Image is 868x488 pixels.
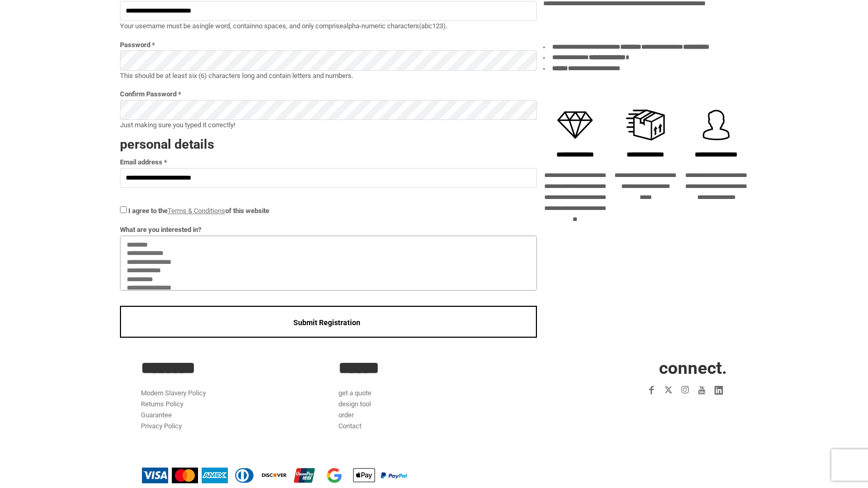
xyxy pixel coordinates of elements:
label: Email address [120,156,537,168]
a: Contact [338,422,361,430]
b: alpha-numeric characters [343,22,419,30]
img: Apple Pay [351,468,377,483]
a: Modern Slavery Policy [141,389,206,397]
a: Terms & Conditions [168,207,225,215]
p: This should be at least six (6) characters long and contain letters and numbers. [120,71,537,82]
label: Confirm Password [120,88,537,100]
b: no spaces [255,22,286,30]
label: Password [120,39,537,51]
iframe: Customer reviews powered by Trustpilot [583,405,727,417]
p: Just making sure you typed it correctly! [120,120,537,131]
span: I agree to the of this website [128,207,269,215]
a: get a quote [338,389,371,397]
label: What are you interested in? [120,224,537,236]
a: order [338,411,354,419]
img: Visa [142,468,168,483]
h2: CONNECT. [536,359,727,376]
img: PayPal [381,472,407,479]
a: design tool [338,400,371,408]
span: Submit Registration [293,318,360,327]
b: single word [196,22,230,30]
img: Diners Club [232,468,258,483]
h3: Personal Details [120,138,537,151]
input: I agree to theTerms & Conditionsof this website [120,206,127,213]
img: China UnionPay [291,468,317,483]
a: Privacy Policy [141,422,182,430]
img: Google Pay [321,468,347,483]
a: Returns Policy [141,400,183,408]
a: Guarantee [141,411,172,419]
img: Discover [261,468,288,483]
img: American Express [202,468,228,483]
p: Your username must be a , contain , and only comprise (abc123). [120,21,537,32]
img: Mastercard [172,468,198,483]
